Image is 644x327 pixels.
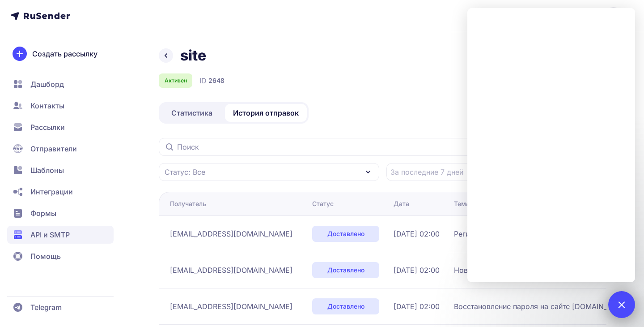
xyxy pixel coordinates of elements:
span: Шаблоны [30,165,64,176]
span: [DATE] 02:00 [394,301,440,312]
a: История отправок [225,104,307,122]
span: [DATE] 02:00 [394,265,440,275]
div: ID [199,75,225,86]
span: История отправок [233,108,299,118]
h1: site [180,47,206,65]
span: Регистрация на сайте [DOMAIN_NAME] [454,228,591,239]
span: Статистика [171,108,212,118]
div: Получатель [170,199,206,208]
div: Тема письма [454,199,494,208]
input: Datepicker input [386,163,607,181]
span: API и SMTP [30,229,70,240]
span: Создать рассылку [32,48,97,59]
span: [EMAIL_ADDRESS][DOMAIN_NAME] [170,265,292,275]
span: Доставлено [327,229,364,238]
a: Статистика [161,104,223,122]
div: Дата [394,199,409,208]
span: [EMAIL_ADDRESS][DOMAIN_NAME] [170,301,292,312]
span: Telegram [30,302,62,313]
span: Контакты [30,100,64,111]
span: Рассылки [30,122,65,133]
span: Доставлено [327,302,364,311]
span: Помощь [30,251,61,262]
div: Статус [312,199,334,208]
span: 2648 [208,76,225,85]
span: Активен [165,77,187,84]
span: Формы [30,208,56,219]
span: Отправители [30,143,77,154]
span: Дашборд [30,79,64,90]
span: Интеграции [30,186,73,197]
input: Поиск [159,138,606,156]
span: Восстановление пароля на сайте [DOMAIN_NAME] [454,301,631,312]
span: [DATE] 02:00 [394,228,440,239]
span: Доставлено [327,266,364,275]
iframe: To enrich screen reader interactions, please activate Accessibility in Grammarly extension settings [467,8,635,282]
span: Статус: Все [165,167,205,177]
span: [EMAIL_ADDRESS][DOMAIN_NAME] [170,228,292,239]
a: Telegram [7,298,114,316]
